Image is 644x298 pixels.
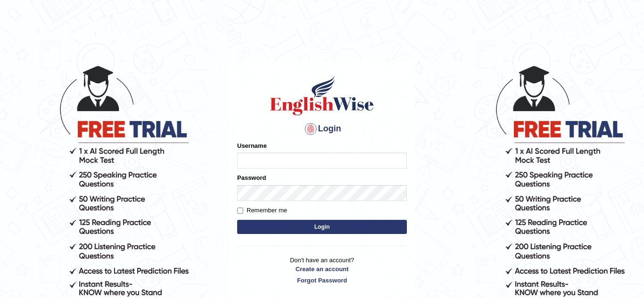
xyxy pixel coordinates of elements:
[237,206,287,215] label: Remember me
[237,220,407,234] button: Login
[237,276,407,285] a: Forgot Password
[237,208,243,214] input: Remember me
[237,265,407,274] a: Create an account
[237,141,267,150] label: Username
[237,256,407,285] p: Don't have an account?
[268,74,376,117] img: Logo of English Wise sign in for intelligent practice with AI
[237,121,407,137] h4: Login
[237,173,266,182] label: Password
